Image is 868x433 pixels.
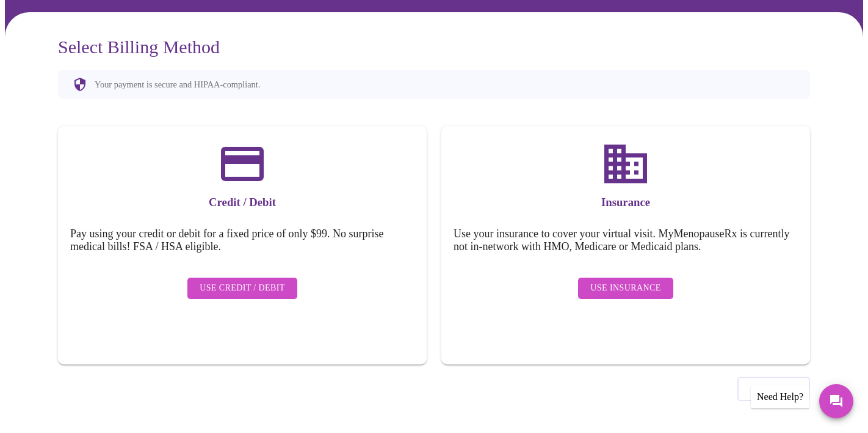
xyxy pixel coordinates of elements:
[95,80,260,90] p: Your payment is secure and HIPAA-compliant.
[590,281,660,296] span: Use Insurance
[737,377,810,401] button: Previous
[454,196,798,209] h3: Insurance
[454,228,798,253] h5: Use your insurance to cover your virtual visit. MyMenopauseRx is currently not in-network with HM...
[187,278,297,299] button: Use Credit / Debit
[58,37,810,57] h3: Select Billing Method
[70,228,414,253] h5: Pay using your credit or debit for a fixed price of only $99. No surprise medical bills! FSA / HS...
[751,381,797,397] span: Previous
[751,385,809,409] div: Need Help?
[819,384,853,418] button: Messages
[70,196,414,209] h3: Credit / Debit
[578,278,673,299] button: Use Insurance
[200,281,285,296] span: Use Credit / Debit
